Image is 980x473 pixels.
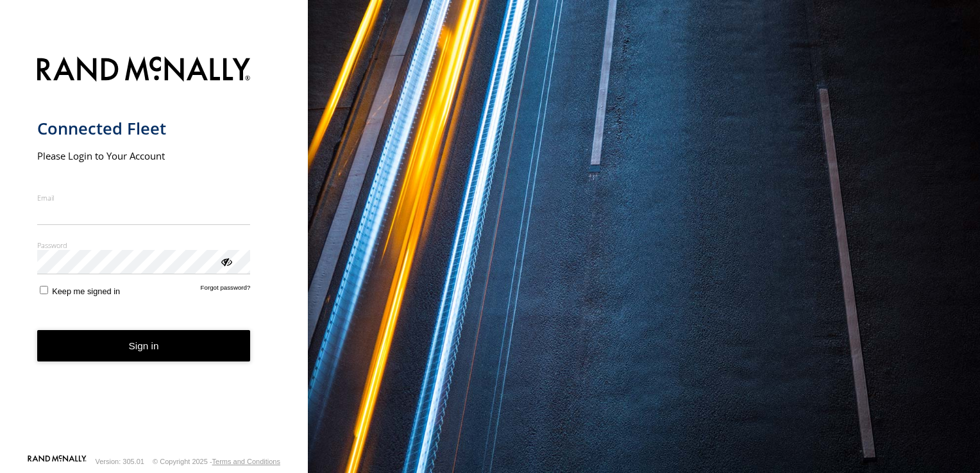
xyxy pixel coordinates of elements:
[37,193,251,203] label: Email
[28,455,87,468] a: Visit our Website
[40,286,48,294] input: Keep me signed in
[37,330,251,361] button: Sign in
[96,458,144,465] div: Version: 305.01
[219,254,232,267] div: ViewPassword
[52,286,120,296] span: Keep me signed in
[37,54,251,87] img: Rand McNally
[37,240,251,250] label: Password
[153,458,280,465] div: © Copyright 2025 -
[37,49,271,454] form: main
[201,284,251,296] a: Forgot password?
[37,149,251,162] h2: Please Login to Your Account
[212,458,280,465] a: Terms and Conditions
[37,118,251,139] h1: Connected Fleet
